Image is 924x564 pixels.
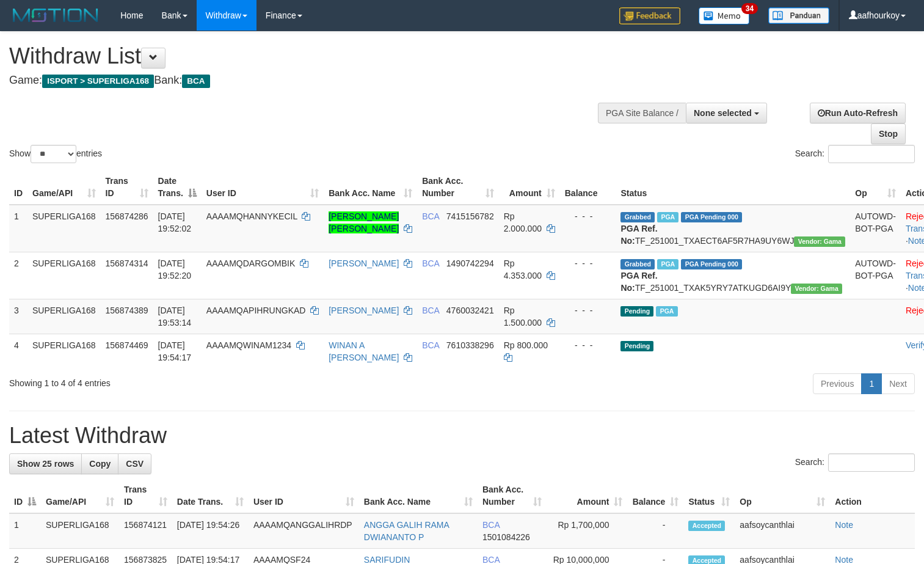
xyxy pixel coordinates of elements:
input: Search: [828,453,915,472]
th: Amount: activate to sort column ascending [547,478,627,513]
th: Date Trans.: activate to sort column descending [153,170,202,205]
span: CSV [126,459,144,469]
h4: Game: Bank: [9,75,604,87]
span: Rp 4.353.000 [504,258,542,280]
span: Accepted [688,521,725,531]
span: 34 [741,3,758,14]
span: Pending [620,306,653,317]
td: TF_251001_TXAK5YRY7ATKUGD6AI9Y [616,252,850,299]
span: [DATE] 19:54:17 [158,340,192,362]
span: Marked by aafsoycanthlai [657,212,678,222]
a: Run Auto-Refresh [810,103,906,123]
span: Copy [89,459,111,469]
span: Vendor URL: https://trx31.1velocity.biz [791,284,842,294]
img: MOTION_logo.png [9,6,102,24]
span: Pending [620,341,653,351]
a: 1 [861,373,882,394]
label: Search: [795,453,915,472]
td: AUTOWD-BOT-PGA [850,205,901,252]
span: BCA [422,211,439,221]
td: - [627,513,683,549]
img: Button%20Memo.svg [699,7,750,24]
th: Date Trans.: activate to sort column ascending [172,478,249,513]
th: Trans ID: activate to sort column ascending [119,478,172,513]
th: Status [616,170,850,205]
th: Balance [560,170,616,205]
th: Bank Acc. Name: activate to sort column ascending [359,478,478,513]
td: AAAAMQANGGALIHRDP [249,513,359,549]
a: Previous [813,373,862,394]
b: PGA Ref. No: [620,224,657,246]
div: PGA Site Balance / [598,103,686,123]
span: AAAAMQHANNYKECIL [206,211,297,221]
td: SUPERLIGA168 [27,252,101,299]
td: 3 [9,299,27,334]
div: - - - [565,339,611,351]
span: Rp 800.000 [504,340,548,350]
label: Search: [795,145,915,163]
th: Op: activate to sort column ascending [735,478,830,513]
span: Copy 1490742294 to clipboard [446,258,494,268]
div: - - - [565,257,611,269]
td: 156874121 [119,513,172,549]
td: [DATE] 19:54:26 [172,513,249,549]
span: ISPORT > SUPERLIGA168 [42,75,154,88]
span: Copy 7610338296 to clipboard [446,340,494,350]
span: Rp 2.000.000 [504,211,542,233]
th: Bank Acc. Number: activate to sort column ascending [478,478,547,513]
span: 156874469 [106,340,148,350]
th: Amount: activate to sort column ascending [499,170,560,205]
th: Action [830,478,915,513]
a: CSV [118,453,151,474]
div: - - - [565,304,611,317]
span: Copy 7415156782 to clipboard [446,211,494,221]
span: AAAAMQDARGOMBIK [206,258,295,268]
td: SUPERLIGA168 [41,513,119,549]
b: PGA Ref. No: [620,271,657,293]
a: Stop [871,123,906,144]
a: Show 25 rows [9,453,82,474]
td: 2 [9,252,27,299]
span: Marked by aafsoycanthlai [656,306,677,317]
td: SUPERLIGA168 [27,205,101,252]
span: PGA Pending [681,212,742,222]
th: Game/API: activate to sort column ascending [27,170,101,205]
span: BCA [482,520,500,530]
th: ID [9,170,27,205]
span: Grabbed [620,259,655,269]
td: Rp 1,700,000 [547,513,627,549]
th: Trans ID: activate to sort column ascending [101,170,153,205]
td: 1 [9,205,27,252]
td: AUTOWD-BOT-PGA [850,252,901,299]
th: Bank Acc. Name: activate to sort column ascending [324,170,417,205]
span: Rp 1.500.000 [504,306,542,328]
span: BCA [422,258,439,268]
h1: Latest Withdraw [9,423,915,448]
td: TF_251001_TXAECT6AF5R7HA9UY6WJ [616,205,850,252]
span: PGA Pending [681,259,742,269]
h1: Withdraw List [9,44,604,68]
span: AAAAMQWINAM1234 [206,340,291,350]
td: 1 [9,513,41,549]
div: - - - [565,210,611,222]
td: SUPERLIGA168 [27,299,101,334]
th: Bank Acc. Number: activate to sort column ascending [417,170,499,205]
img: Feedback.jpg [619,7,680,24]
span: BCA [422,340,439,350]
a: [PERSON_NAME] [329,258,399,268]
td: 4 [9,334,27,368]
label: Show entries [9,145,102,163]
th: Balance: activate to sort column ascending [627,478,683,513]
th: Game/API: activate to sort column ascending [41,478,119,513]
span: BCA [182,75,209,88]
th: User ID: activate to sort column ascending [249,478,359,513]
a: ANGGA GALIH RAMA DWIANANTO P [364,520,449,542]
div: Showing 1 to 4 of 4 entries [9,372,376,389]
span: Copy 4760032421 to clipboard [446,306,494,315]
span: Show 25 rows [17,459,74,469]
td: aafsoycanthlai [735,513,830,549]
a: Note [835,520,853,530]
span: BCA [422,306,439,315]
input: Search: [828,145,915,163]
span: 156874389 [106,306,148,315]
